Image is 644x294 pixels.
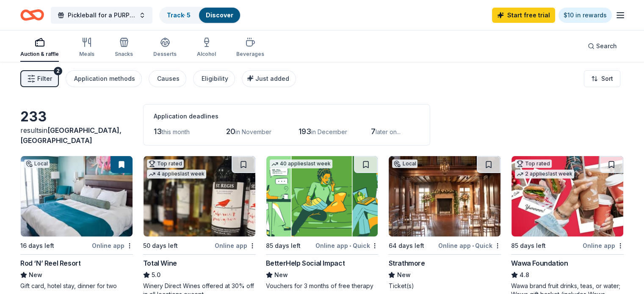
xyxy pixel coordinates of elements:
[299,127,311,136] span: 193
[397,270,410,280] span: New
[153,51,177,58] div: Desserts
[20,5,44,25] a: Home
[515,159,552,168] div: Top rated
[242,70,296,87] button: Just added
[115,51,133,58] div: Snacks
[388,258,425,268] div: Strathmore
[92,240,133,251] div: Online app
[492,8,555,23] a: Start free trial
[51,7,152,24] button: Pickleball for a PURPOSE
[226,127,235,136] span: 20
[388,241,424,251] div: 64 days left
[20,70,59,87] button: Filter2
[20,126,122,145] span: [GEOGRAPHIC_DATA], [GEOGRAPHIC_DATA]
[511,241,546,251] div: 85 days left
[66,70,142,87] button: Application methods
[197,51,216,58] div: Alcohol
[389,156,500,236] img: Image for Strathmore
[149,70,186,87] button: Causes
[266,156,379,290] a: Image for BetterHelp Social Impact40 applieslast week85 days leftOnline app•QuickBetterHelp Socia...
[202,74,228,84] div: Eligibility
[274,270,288,280] span: New
[236,34,264,62] button: Beverages
[315,240,378,251] div: Online app Quick
[20,282,133,290] div: Gift card, hotel stay, dinner for two
[266,156,378,236] img: Image for BetterHelp Social Impact
[143,258,177,268] div: Total Wine
[596,41,617,51] span: Search
[583,240,624,251] div: Online app
[20,51,59,58] div: Auction & raffle
[20,126,122,145] span: in
[21,156,133,236] img: Image for Rod ‘N’ Reel Resort
[584,70,620,87] button: Sort
[29,270,42,280] span: New
[37,74,52,84] span: Filter
[154,111,420,121] div: Application deadlines
[581,38,624,55] button: Search
[438,240,501,251] div: Online app Quick
[511,156,623,236] img: Image for Wawa Foundation
[157,74,180,84] div: Causes
[558,8,612,23] a: $10 in rewards
[270,159,332,168] div: 40 applies last week
[153,34,177,62] button: Desserts
[152,270,160,280] span: 5.0
[197,34,216,62] button: Alcohol
[266,282,379,290] div: Vouchers for 3 months of free therapy
[235,128,271,135] span: in November
[520,270,529,280] span: 4.8
[215,240,256,251] div: Online app
[388,156,501,290] a: Image for StrathmoreLocal64 days leftOnline app•QuickStrathmoreNewTicket(s)
[68,10,135,20] span: Pickleball for a PURPOSE
[162,128,190,135] span: this month
[511,258,568,268] div: Wawa Foundation
[147,170,206,179] div: 4 applies last week
[193,70,235,87] button: Eligibility
[376,128,401,135] span: later on...
[20,241,54,251] div: 16 days left
[147,159,184,168] div: Top rated
[601,74,613,84] span: Sort
[388,282,501,290] div: Ticket(s)
[54,67,62,75] div: 2
[167,11,191,19] a: Track· 5
[24,159,50,168] div: Local
[266,241,301,251] div: 85 days left
[159,7,241,24] button: Track· 5Discover
[20,108,133,125] div: 233
[74,74,135,84] div: Application methods
[154,127,162,136] span: 13
[20,258,80,268] div: Rod ‘N’ Reel Resort
[79,51,94,58] div: Meals
[349,242,351,249] span: •
[472,242,474,249] span: •
[144,156,255,236] img: Image for Total Wine
[206,11,233,19] a: Discover
[255,75,289,82] span: Just added
[311,128,347,135] span: in December
[266,258,345,268] div: BetterHelp Social Impact
[515,170,574,179] div: 2 applies last week
[79,34,94,62] button: Meals
[143,241,178,251] div: 50 days left
[20,125,133,146] div: results
[115,34,133,62] button: Snacks
[20,34,59,62] button: Auction & raffle
[392,159,417,168] div: Local
[236,51,264,58] div: Beverages
[20,156,133,290] a: Image for Rod ‘N’ Reel ResortLocal16 days leftOnline appRod ‘N’ Reel ResortNewGift card, hotel st...
[371,127,376,136] span: 7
